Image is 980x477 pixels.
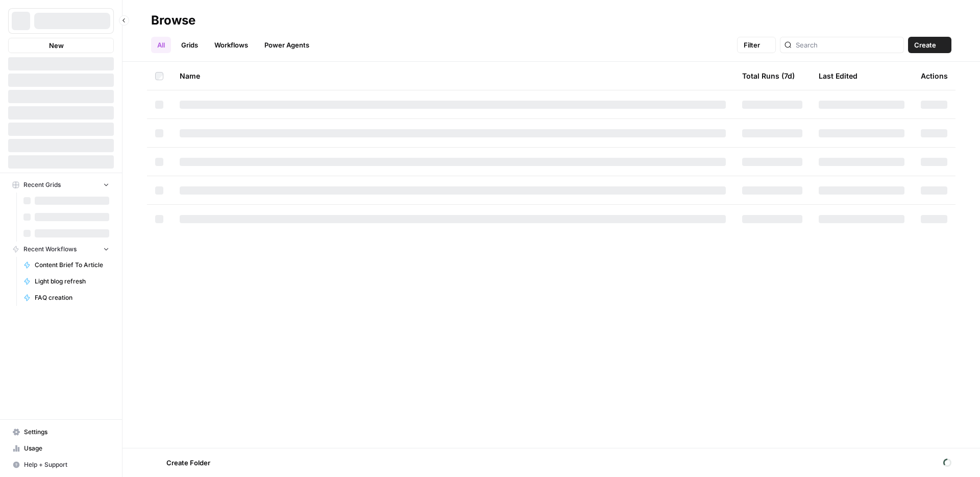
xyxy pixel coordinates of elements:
a: Workflows [208,37,254,53]
a: Light blog refresh [19,273,114,290]
button: Help + Support [8,457,114,473]
span: Settings [24,427,109,437]
button: New [8,38,114,53]
button: Create Folder [151,455,216,471]
div: Total Runs (7d) [742,62,795,90]
span: Recent Workflows [23,245,77,254]
input: Search [796,40,899,50]
span: Light blog refresh [35,277,109,286]
span: Recent Grids [23,180,61,189]
span: Content Brief To Article [35,260,109,270]
div: Last Edited [819,62,857,90]
button: Recent Grids [8,177,114,193]
div: Actions [921,62,948,90]
a: Settings [8,424,114,440]
span: New [49,40,64,51]
span: Create Folder [166,458,210,468]
a: All [151,37,171,53]
span: Help + Support [24,460,109,469]
a: Power Agents [258,37,315,53]
a: Content Brief To Article [19,257,114,273]
a: Usage [8,440,114,457]
a: FAQ creation [19,290,114,306]
span: Filter [744,40,760,50]
button: Create [908,37,951,53]
div: Browse [151,12,195,29]
a: Grids [175,37,204,53]
div: Name [180,62,726,90]
span: Create [914,40,936,50]
span: FAQ creation [35,293,109,302]
button: Filter [737,37,776,53]
button: Recent Workflows [8,242,114,257]
span: Usage [24,444,109,453]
